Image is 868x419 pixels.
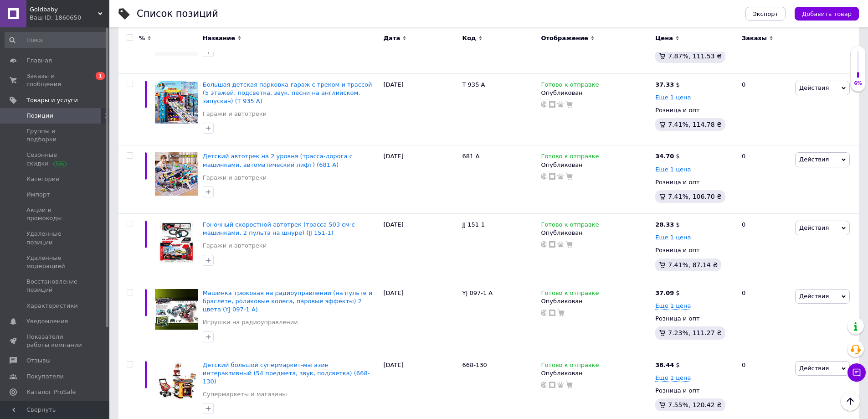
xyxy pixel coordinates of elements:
[137,9,218,19] div: Список позиций
[655,94,691,101] span: Еще 1 цена
[847,363,866,382] button: Чат с покупателем
[26,72,84,88] span: Заказы и сообщения
[203,362,370,385] a: Детский большой супермаркет-магазин интерактивный (54 предмета, звук, подсветка) (668-130)
[655,106,734,114] div: Розница и опт
[155,289,198,330] img: Машинка трюковая на радиоуправлении (на пульте и браслете, роликовые колеса, паровые эффекты) 2 ц...
[26,112,53,120] span: Позиции
[203,34,235,42] span: Название
[655,221,674,228] b: 28.33
[203,153,353,168] a: Детский автотрек на 2 уровня (трасса-дорога с машинками, автоматический лифт) (681 A)
[30,14,109,22] div: Ваш ID: 1860650
[541,89,651,97] div: Опубликован
[26,254,84,270] span: Удаленные модерацией
[26,317,68,326] span: Уведомления
[26,191,50,199] span: Импорт
[26,278,84,294] span: Восстановление позиций
[26,230,84,246] span: Удаленные позиции
[203,221,355,236] a: Гоночный скоростной автотрек (трасса 503 см с машинками, 2 пульта на шнуре) (JJ 151-1)
[155,221,198,264] img: Гоночный скоростной автотрек (трасса 503 см с машинками, 2 пульта на шнуре) (JJ 151-1)
[26,175,60,183] span: Категории
[799,293,829,300] span: Действия
[668,52,722,60] span: 7.87%, 111.53 ₴
[742,34,767,42] span: Заказы
[541,34,588,42] span: Отображение
[462,153,480,160] span: 681 A
[655,290,674,296] b: 37.09
[668,401,722,409] span: 7.55%, 120.42 ₴
[753,10,778,17] span: Экспорт
[795,7,859,21] button: Добавить товар
[462,362,487,368] span: 668-130
[26,372,64,381] span: Покупатели
[541,290,599,299] span: Готово к отправке
[655,289,680,297] div: $
[96,72,105,80] span: 1
[203,290,372,313] a: Машинка трюковая на радиоуправлении (на пульте и браслете, роликовые колеса, паровые эффекты) 2 ц...
[139,34,145,42] span: %
[462,81,485,88] span: T 935 A
[203,110,267,118] a: Гаражи и автотреки
[841,392,860,411] button: Наверх
[655,246,734,254] div: Розница и опт
[655,362,674,368] b: 38.44
[203,318,298,326] a: Игрушки на радиоуправлении
[799,84,829,91] span: Действия
[655,361,680,369] div: $
[655,34,673,42] span: Цена
[26,206,84,222] span: Акции и промокоды
[384,34,401,42] span: Дата
[26,57,52,65] span: Главная
[26,96,78,104] span: Товары и услуги
[462,34,476,42] span: Код
[381,73,460,145] div: [DATE]
[668,193,722,200] span: 7.41%, 106.70 ₴
[541,362,599,371] span: Готово к отправке
[26,333,84,349] span: Показатели работы компании
[155,81,198,124] img: Большая детская парковка-гараж с треком и трассой (5 этажей, подсветка, звук, песни на английском...
[799,365,829,372] span: Действия
[462,221,485,228] span: JJ 151-1
[736,145,793,214] div: 0
[26,151,84,167] span: Сезонные скидки
[26,357,51,365] span: Отзывы
[541,221,599,231] span: Готово к отправке
[541,297,651,305] div: Опубликован
[203,242,267,250] a: Гаражи и автотреки
[541,153,599,162] span: Готово к отправке
[668,261,718,269] span: 7.41%, 87.14 ₴
[655,234,691,241] span: Еще 1 цена
[203,390,287,398] a: Супермаркеты и магазины
[655,81,674,88] b: 37.33
[736,214,793,282] div: 0
[30,5,98,14] span: Goldbaby
[155,361,198,400] img: Детский большой супермаркет-магазин интерактивный (54 предмета, звук, подсветка) (668-130)
[655,81,680,89] div: $
[655,153,674,160] b: 34.70
[462,290,493,296] span: YJ 097-1 A
[541,81,599,91] span: Готово к отправке
[655,374,691,382] span: Еще 1 цена
[802,10,852,17] span: Добавить товар
[668,329,722,336] span: 7.23%, 111.27 ₴
[541,161,651,169] div: Опубликован
[736,282,793,354] div: 0
[541,369,651,378] div: Опубликован
[745,7,786,21] button: Экспорт
[203,174,267,182] a: Гаражи и автотреки
[799,224,829,231] span: Действия
[155,152,198,196] img: Детский автотрек на 2 уровня (трасса-дорога с машинками, автоматический лифт) (681 A)
[655,221,680,229] div: $
[655,315,734,323] div: Розница и опт
[381,214,460,282] div: [DATE]
[668,121,722,128] span: 7.41%, 114.78 ₴
[26,388,76,396] span: Каталог ProSale
[655,387,734,395] div: Розница и опт
[655,166,691,173] span: Еще 1 цена
[203,81,372,104] a: Большая детская парковка-гараж с треком и трассой (5 этажей, подсветка, звук, песни на английском...
[381,145,460,214] div: [DATE]
[799,156,829,163] span: Действия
